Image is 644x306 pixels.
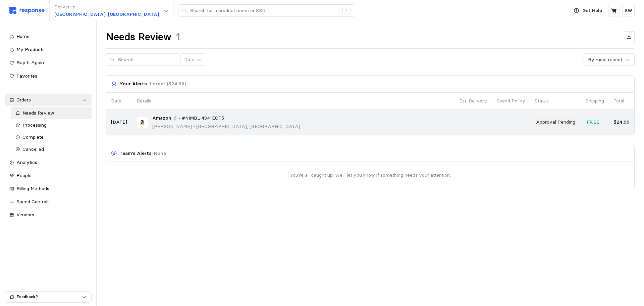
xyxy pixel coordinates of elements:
img: svg%3e [9,7,45,14]
p: Status [535,97,576,105]
p: $24.99 [613,119,630,126]
h1: Needs Review [106,31,171,44]
span: • [192,123,196,129]
p: Est. Delivery [459,97,487,105]
a: Vendors [5,209,92,221]
input: Search [118,54,175,66]
a: Cancelled [11,143,92,156]
h1: 1 [176,31,180,44]
p: Date [111,97,127,105]
p: Get Help [582,7,602,14]
span: Buy It Again [16,59,44,65]
p: SW [625,7,632,14]
span: Vendors [16,212,34,218]
p: Feedback? [17,294,82,300]
a: Complete [11,131,92,143]
span: Home [16,33,30,39]
span: · 1 order ($24.99) [147,81,186,87]
a: Analytics [5,157,92,169]
p: Details [137,97,450,105]
span: Spend Controls [16,199,50,205]
button: Get Help [570,4,606,17]
span: Favorites [16,73,37,79]
span: Amazon [152,115,171,122]
span: Processing [22,122,47,128]
p: Your Alerts [119,80,186,88]
span: Cancelled [22,146,44,152]
a: Home [5,31,92,43]
p: • [178,115,180,122]
img: Amazon [137,117,148,128]
span: #NIMBL-4941ECF5 [182,115,224,122]
div: By most recent [588,56,622,63]
span: Analytics [16,159,37,165]
p: Deliver to [54,3,159,11]
a: Buy It Again [5,57,92,69]
input: Search for a product name or SKU [190,5,339,17]
a: Needs Review [11,107,92,119]
a: Orders [5,94,92,106]
p: Free [587,119,600,126]
p: Team's Alerts [119,150,166,157]
p: [GEOGRAPHIC_DATA], [GEOGRAPHIC_DATA] [54,11,159,18]
p: Spend Policy [496,97,525,105]
a: Favorites [5,70,92,82]
div: Date [184,56,195,63]
p: [DATE] [111,119,127,126]
p: [PERSON_NAME] [GEOGRAPHIC_DATA], [GEOGRAPHIC_DATA] [152,123,300,130]
button: Feedback? [5,292,91,302]
span: Complete [22,134,44,140]
span: · None [152,150,166,156]
button: SW [622,5,635,16]
a: Processing [11,119,92,131]
a: Billing Methods [5,183,92,195]
a: People [5,170,92,182]
p: Approval Pending [536,119,575,126]
span: My Products [16,46,45,52]
span: Needs Review [22,110,54,116]
div: / [342,7,351,15]
span: Billing Methods [16,185,49,191]
p: Total [613,97,630,105]
a: Spend Controls [5,196,92,208]
span: People [16,172,32,178]
p: Shipping [586,97,604,105]
a: My Products [5,44,92,56]
div: Orders [16,96,80,104]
